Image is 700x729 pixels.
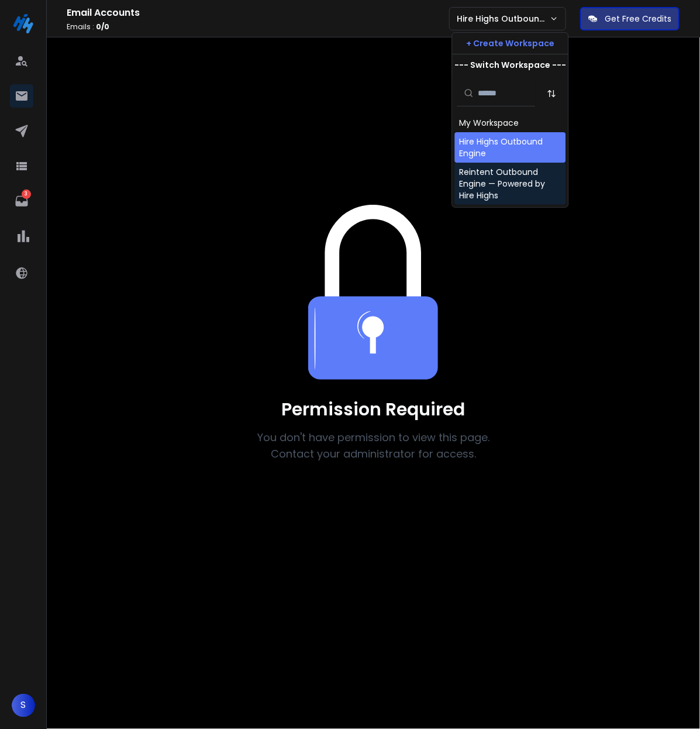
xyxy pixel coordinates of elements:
div: My Workspace [460,117,519,129]
p: + Create Workspace [466,37,554,49]
button: S [12,694,35,717]
h1: Email Accounts [67,6,449,20]
img: logo [12,12,35,35]
button: + Create Workspace [453,33,568,54]
button: Sort by Sort A-Z [540,82,564,105]
button: Get Free Credits [580,7,680,30]
a: 3 [10,190,33,213]
div: Hire Highs Outbound Engine [460,136,561,159]
span: 0 / 0 [96,22,109,32]
p: --- Switch Workspace --- [454,59,566,71]
img: Team collaboration [308,205,438,380]
p: Get Free Credits [605,13,671,25]
p: 3 [22,190,31,199]
p: Emails : [67,22,449,32]
p: Hire Highs Outbound Engine [457,13,550,25]
p: You don't have permission to view this page. Contact your administrator for access. [243,429,505,462]
div: Open Intercom Messenger [657,689,685,717]
h1: Permission Required [243,399,505,420]
div: Reintent Outbound Engine — Powered by Hire Highs [460,166,561,201]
